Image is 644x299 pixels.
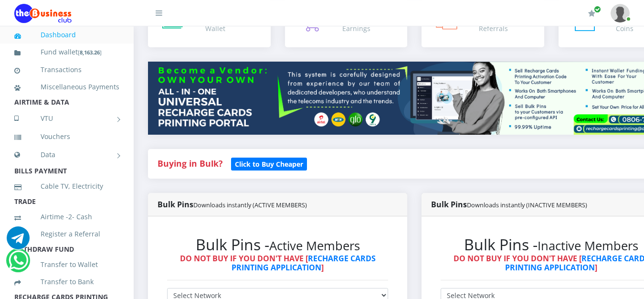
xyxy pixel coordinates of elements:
b: 8,163.26 [80,49,100,56]
small: Active Members [269,237,360,254]
a: Vouchers [14,126,119,148]
img: Logo [14,4,72,23]
h2: Bulk Pins - [167,235,388,254]
a: Transfer to Bank [14,271,119,293]
i: Renew/Upgrade Subscription [588,10,595,17]
b: Click to Buy Cheaper [235,160,303,169]
small: Inactive Members [538,237,638,254]
div: Coins [616,23,633,33]
strong: Buying in Bulk? [158,158,222,169]
div: Wallet [205,23,235,33]
a: Data [14,143,119,167]
small: Downloads instantly (ACTIVE MEMBERS) [193,201,307,209]
a: Click to Buy Cheaper [231,158,307,169]
span: Renew/Upgrade Subscription [594,6,601,13]
img: User [611,4,630,22]
div: Earnings [342,23,392,33]
strong: DO NOT BUY IF YOU DON'T HAVE [ ] [180,253,376,273]
a: Register a Referral [14,223,119,245]
a: Chat for support [7,234,30,249]
a: Miscellaneous Payments [14,76,119,98]
a: VTU [14,107,119,130]
a: Airtime -2- Cash [14,206,119,228]
div: Referrals [479,23,508,33]
a: Fund wallet[8,163.26] [14,41,119,64]
a: Transfer to Wallet [14,254,119,276]
small: Downloads instantly (INACTIVE MEMBERS) [467,201,587,209]
strong: Bulk Pins [158,199,307,210]
a: Chat for support [9,256,28,272]
a: Dashboard [14,24,119,46]
a: RECHARGE CARDS PRINTING APPLICATION [232,253,376,273]
a: Transactions [14,59,119,81]
a: Cable TV, Electricity [14,175,119,197]
strong: Bulk Pins [431,199,587,210]
small: [ ] [78,49,102,56]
